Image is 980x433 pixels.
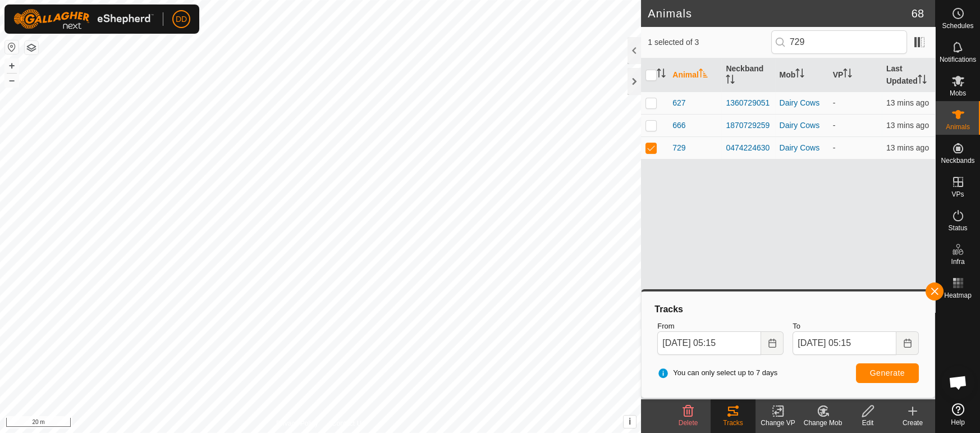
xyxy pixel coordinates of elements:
span: Help [951,419,965,426]
th: Neckband [721,58,775,92]
a: Contact Us [332,418,365,429]
button: Choose Date [761,331,784,355]
div: Change VP [755,418,800,428]
span: Generate [870,368,905,377]
div: 1870729259 [726,120,770,131]
span: 729 [672,142,685,154]
app-display-virtual-paddock-transition: - [833,143,836,152]
div: Dairy Cows [780,142,824,154]
app-display-virtual-paddock-transition: - [833,98,836,107]
span: Schedules [942,22,973,29]
button: + [5,59,19,72]
div: Edit [845,418,890,428]
span: 12 Oct 2025, 5:02 am [886,143,929,152]
a: Privacy Policy [276,418,318,429]
button: – [5,74,19,87]
div: Open chat [941,366,975,399]
p-sorticon: Activate to sort [795,70,804,79]
th: Last Updated [882,58,935,92]
th: VP [828,58,882,92]
p-sorticon: Activate to sort [726,76,735,85]
label: From [657,321,784,332]
div: Tracks [653,303,923,316]
label: To [793,321,919,332]
th: Mob [775,58,828,92]
img: Gallagher Logo [13,9,154,29]
span: 1 selected of 3 [648,37,771,48]
span: Animals [946,124,970,130]
div: 1360729051 [726,97,770,109]
span: Mobs [950,90,966,97]
span: Delete [679,419,698,427]
span: VPs [951,191,964,198]
th: Animal [668,58,721,92]
span: Heatmap [944,292,972,299]
div: Create [890,418,935,428]
span: Infra [951,258,964,265]
span: Neckbands [941,157,974,164]
div: Tracks [711,418,755,428]
button: Map Layers [25,41,38,54]
p-sorticon: Activate to sort [699,70,708,79]
p-sorticon: Activate to sort [918,76,927,85]
span: 12 Oct 2025, 5:01 am [886,98,929,107]
button: i [624,416,636,428]
a: Help [936,399,980,430]
p-sorticon: Activate to sort [657,70,666,79]
div: Change Mob [800,418,845,428]
span: 12 Oct 2025, 5:02 am [886,121,929,130]
button: Choose Date [896,331,919,355]
span: 627 [672,97,685,109]
span: You can only select up to 7 days [657,367,777,379]
app-display-virtual-paddock-transition: - [833,121,836,130]
h2: Animals [648,7,912,20]
input: Search (S) [771,30,907,54]
p-sorticon: Activate to sort [843,70,852,79]
span: Notifications [940,56,976,63]
div: 0474224630 [726,142,770,154]
span: Status [948,225,967,231]
button: Generate [856,363,919,383]
div: Dairy Cows [780,97,824,109]
span: i [629,417,631,426]
div: Dairy Cows [780,120,824,131]
button: Reset Map [5,40,19,54]
span: 666 [672,120,685,131]
span: DD [176,13,187,25]
span: 68 [912,5,924,22]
